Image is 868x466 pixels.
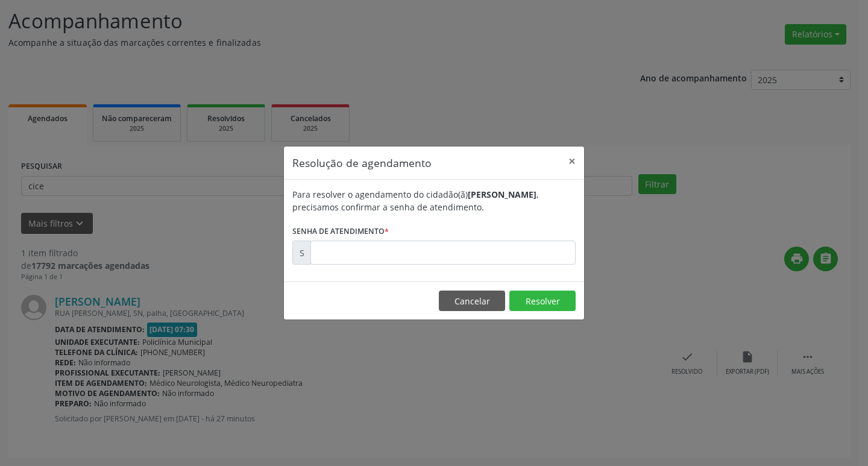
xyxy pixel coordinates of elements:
[292,155,432,171] h5: Resolução de agendamento
[560,146,584,176] button: Close
[292,188,576,213] div: Para resolver o agendamento do cidadão(ã) , precisamos confirmar a senha de atendimento.
[292,241,311,265] div: S
[468,189,536,200] b: [PERSON_NAME]
[292,222,389,241] label: Senha de atendimento
[439,291,505,311] button: Cancelar
[509,291,576,311] button: Resolver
